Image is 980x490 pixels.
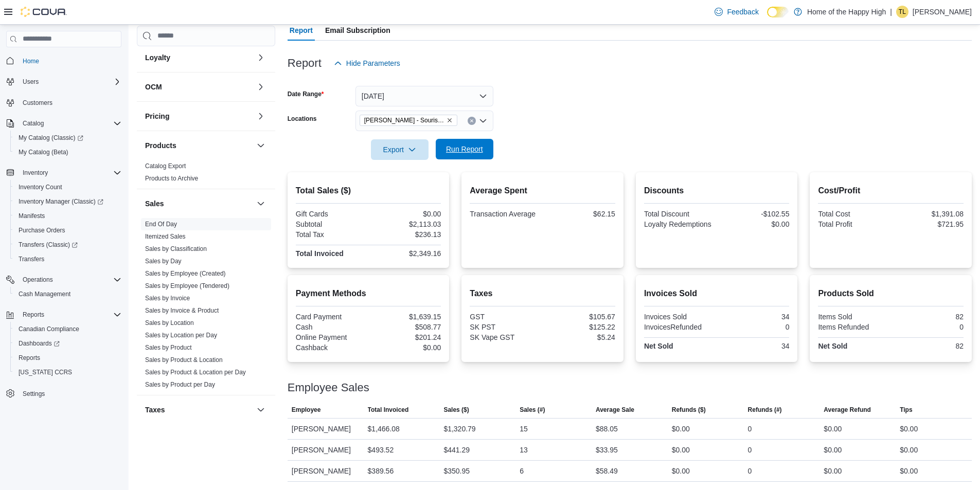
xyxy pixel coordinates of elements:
h3: Pricing [145,111,169,121]
button: [US_STATE] CCRS [10,365,126,379]
span: Total Invoiced [368,406,409,414]
span: Reports [19,354,40,362]
h2: Average Spent [470,185,615,197]
span: Products to Archive [145,174,198,183]
div: 34 [719,342,789,350]
div: $389.56 [368,465,394,477]
span: Inventory Count [14,181,121,193]
span: Inventory Count [19,183,62,191]
a: Inventory Count [14,181,66,193]
span: Email Subscription [325,20,390,41]
a: Home [19,55,43,67]
button: Inventory [2,166,126,180]
span: [PERSON_NAME] - Souris Avenue - Fire & Flower [364,115,444,125]
a: Canadian Compliance [14,323,83,335]
a: Inventory Manager (Classic) [14,195,108,208]
div: 15 [520,423,528,435]
span: Refunds (#) [748,406,782,414]
div: $62.15 [545,210,615,218]
div: $0.00 [719,220,789,228]
div: $0.00 [824,444,842,456]
span: Employee [292,406,321,414]
span: Sales by Product [145,343,192,352]
div: 34 [719,313,789,321]
span: Sales by Classification [145,245,207,253]
span: Dashboards [19,339,60,348]
span: Run Report [446,144,483,154]
span: TL [899,6,906,18]
button: Reports [19,308,48,321]
a: Purchase Orders [14,224,69,237]
div: Transaction Average [470,210,540,218]
div: $0.00 [672,465,690,477]
span: Manifests [19,212,45,220]
div: Cashback [296,343,366,352]
button: Clear input [468,117,476,125]
a: Sales by Invoice & Product [145,307,219,314]
div: $1,320.79 [443,423,475,435]
button: My Catalog (Beta) [10,145,126,159]
div: [PERSON_NAME] [288,440,364,460]
button: Loyalty [145,52,253,63]
strong: Total Invoiced [296,249,344,258]
div: [PERSON_NAME] [288,461,364,481]
button: Operations [2,273,126,287]
a: Sales by Product & Location [145,356,223,364]
label: Locations [288,115,317,123]
h2: Invoices Sold [644,287,790,300]
h3: Taxes [145,405,165,415]
h2: Taxes [470,287,615,300]
span: Sales by Day [145,257,182,265]
a: Cash Management [14,288,75,300]
span: Catalog Export [145,162,186,170]
div: Online Payment [296,333,366,341]
div: Loyalty Redemptions [644,220,715,228]
button: OCM [255,81,267,93]
button: [DATE] [355,86,493,106]
p: [PERSON_NAME] [913,6,972,18]
div: $441.29 [443,444,470,456]
div: $1,466.08 [368,423,400,435]
span: Hide Parameters [346,58,400,68]
img: Cova [21,7,67,17]
button: Sales [145,198,253,209]
div: $1,391.08 [893,210,964,218]
div: $0.00 [370,210,441,218]
button: Inventory Count [10,180,126,194]
button: OCM [145,82,253,92]
div: Cash [296,323,366,331]
button: Taxes [255,404,267,416]
span: Feedback [727,7,758,17]
div: $2,113.03 [370,220,441,228]
div: $5.24 [545,333,615,341]
button: Inventory [19,167,52,179]
a: Transfers (Classic) [10,238,126,252]
a: Manifests [14,210,49,222]
div: Items Refunded [818,323,888,331]
div: $0.00 [370,343,441,352]
div: $88.05 [596,423,618,435]
span: Operations [19,274,121,286]
a: Reports [14,352,44,364]
p: Home of the Happy High [807,6,886,18]
button: Users [19,76,43,88]
div: Gift Cards [296,210,366,218]
div: $508.77 [370,323,441,331]
span: Transfers [14,253,121,265]
span: Canadian Compliance [14,323,121,335]
span: Sales by Employee (Tendered) [145,282,229,290]
span: My Catalog (Classic) [14,132,121,144]
strong: Net Sold [818,342,847,350]
span: Sales by Invoice [145,294,190,302]
a: Inventory Manager (Classic) [10,194,126,209]
div: $721.95 [893,220,964,228]
div: $493.52 [368,444,394,456]
div: $0.00 [824,465,842,477]
span: Transfers (Classic) [19,241,78,249]
div: 0 [748,444,752,456]
button: Remove Estevan - Souris Avenue - Fire & Flower from selection in this group [447,117,453,123]
h2: Discounts [644,185,790,197]
h3: OCM [145,82,162,92]
button: Customers [2,95,126,110]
